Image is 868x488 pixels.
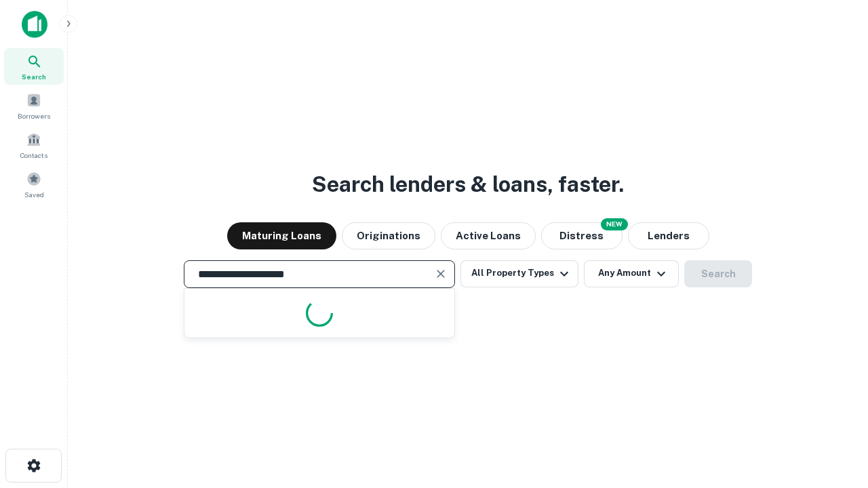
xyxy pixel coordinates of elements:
button: Active Loans [441,222,536,249]
a: Contacts [4,127,64,163]
span: Borrowers [18,110,50,121]
button: All Property Types [460,260,578,287]
a: Saved [4,166,64,203]
button: Any Amount [584,260,679,287]
span: Search [22,71,46,82]
img: capitalize-icon.png [22,11,47,38]
a: Search [4,48,64,85]
a: Borrowers [4,87,64,124]
button: Search distressed loans with lien and other non-mortgage details. [541,222,623,249]
span: Saved [24,189,44,200]
button: Maturing Loans [227,222,336,249]
iframe: Chat Widget [800,380,868,445]
button: Clear [431,264,450,283]
button: Originations [342,222,435,249]
div: NEW [601,218,628,230]
button: Lenders [628,222,709,249]
span: Contacts [20,150,47,161]
h3: Search lenders & loans, faster. [312,168,624,201]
